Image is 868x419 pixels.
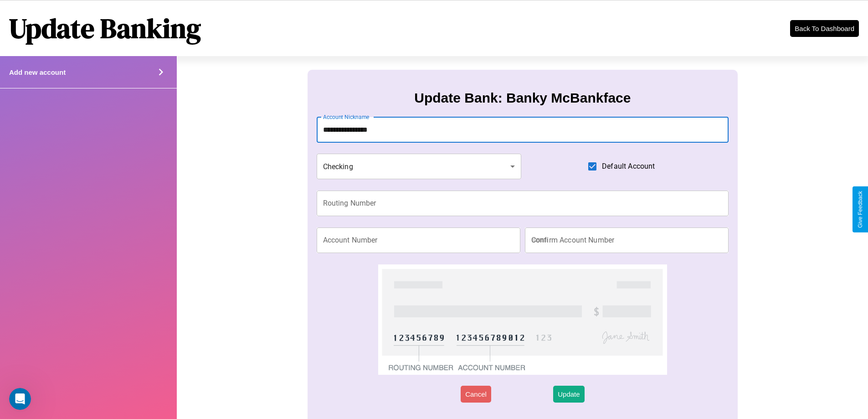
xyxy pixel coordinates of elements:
button: Update [553,386,584,403]
img: check [378,264,667,375]
h3: Update Bank: Banky McBankface [414,90,631,106]
div: Give Feedback [857,191,863,228]
button: Back To Dashboard [790,20,859,37]
div: Checking [317,154,522,179]
label: Account Nickname [323,113,370,121]
iframe: Intercom live chat [9,388,31,410]
span: Default Account [602,161,655,172]
h4: Add new account [9,68,66,76]
h1: Update Banking [9,10,201,47]
button: Cancel [461,386,491,403]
